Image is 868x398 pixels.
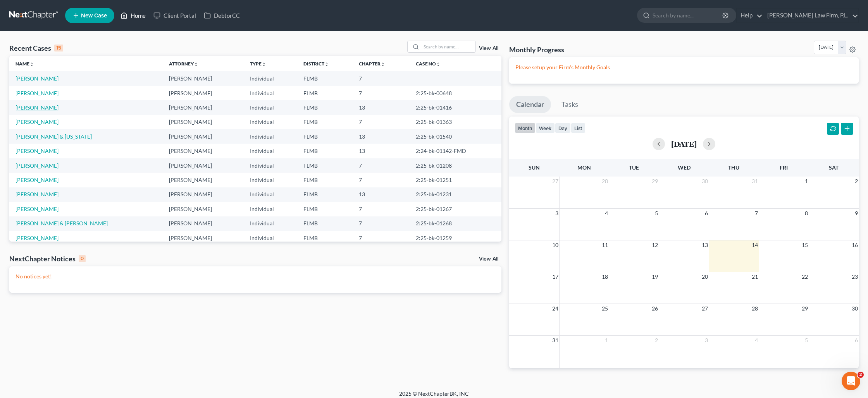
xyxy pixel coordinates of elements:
[163,202,244,216] td: [PERSON_NAME]
[601,272,609,281] span: 18
[801,272,809,281] span: 22
[601,304,609,313] span: 25
[651,304,659,313] span: 26
[9,254,86,263] div: NextChapter Notices
[654,336,659,345] span: 2
[701,304,709,313] span: 27
[551,336,559,345] span: 31
[804,209,809,218] span: 8
[410,100,501,115] td: 2:25-bk-01416
[9,43,63,53] div: Recent Cases
[15,61,34,67] a: Nameunfold_more
[701,177,709,186] span: 30
[15,162,59,169] a: [PERSON_NAME]
[421,41,475,52] input: Search by name...
[297,173,353,187] td: FLMB
[854,336,859,345] span: 6
[509,45,564,54] h3: Monthly Progress
[555,209,559,218] span: 3
[410,158,501,173] td: 2:25-bk-01208
[410,231,501,245] td: 2:25-bk-01259
[353,129,410,144] td: 13
[297,86,353,100] td: FLMB
[163,115,244,129] td: [PERSON_NAME]
[194,62,198,67] i: unfold_more
[353,187,410,202] td: 13
[410,216,501,231] td: 2:25-bk-01268
[244,202,297,216] td: Individual
[410,144,501,158] td: 2:24-bk-01142-FMD
[701,240,709,250] span: 13
[353,216,410,231] td: 7
[324,62,329,67] i: unfold_more
[54,45,63,51] div: 15
[751,272,759,281] span: 21
[15,235,59,241] a: [PERSON_NAME]
[704,336,709,345] span: 3
[353,115,410,129] td: 7
[244,71,297,86] td: Individual
[353,144,410,158] td: 13
[651,240,659,250] span: 12
[359,61,385,67] a: Chapterunfold_more
[353,86,410,100] td: 7
[163,216,244,231] td: [PERSON_NAME]
[163,144,244,158] td: [PERSON_NAME]
[851,304,859,313] span: 30
[244,100,297,115] td: Individual
[416,61,441,67] a: Case Nounfold_more
[410,129,501,144] td: 2:25-bk-01540
[297,100,353,115] td: FLMB
[515,123,536,133] button: month
[751,240,759,250] span: 14
[754,336,759,345] span: 4
[244,187,297,202] td: Individual
[163,100,244,115] td: [PERSON_NAME]
[297,144,353,158] td: FLMB
[479,46,498,51] a: View All
[751,177,759,186] span: 31
[410,115,501,129] td: 2:25-bk-01363
[651,272,659,281] span: 19
[555,96,585,113] a: Tasks
[353,100,410,115] td: 13
[653,8,723,22] input: Search by name...
[804,177,809,186] span: 1
[604,336,609,345] span: 1
[15,206,59,212] a: [PERSON_NAME]
[654,209,659,218] span: 5
[297,71,353,86] td: FLMB
[117,9,150,22] a: Home
[410,173,501,187] td: 2:25-bk-01251
[763,9,858,22] a: [PERSON_NAME] Law Firm, P.L.
[244,173,297,187] td: Individual
[15,75,59,82] a: [PERSON_NAME]
[244,115,297,129] td: Individual
[854,209,859,218] span: 9
[353,202,410,216] td: 7
[244,86,297,100] td: Individual
[163,158,244,173] td: [PERSON_NAME]
[262,62,266,67] i: unfold_more
[297,115,353,129] td: FLMB
[551,304,559,313] span: 24
[244,158,297,173] td: Individual
[15,177,59,183] a: [PERSON_NAME]
[163,231,244,245] td: [PERSON_NAME]
[297,216,353,231] td: FLMB
[15,118,59,125] a: [PERSON_NAME]
[858,372,864,378] span: 2
[515,63,852,71] p: Please setup your Firm's Monthly Goals
[81,13,107,19] span: New Case
[842,372,860,390] iframe: Intercom live chat
[851,272,859,281] span: 23
[737,9,763,22] a: Help
[536,123,555,133] button: week
[244,129,297,144] td: Individual
[728,164,739,171] span: Thu
[15,220,108,226] a: [PERSON_NAME] & [PERSON_NAME]
[410,187,501,202] td: 2:25-bk-01231
[297,231,353,245] td: FLMB
[801,304,809,313] span: 29
[29,62,34,67] i: unfold_more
